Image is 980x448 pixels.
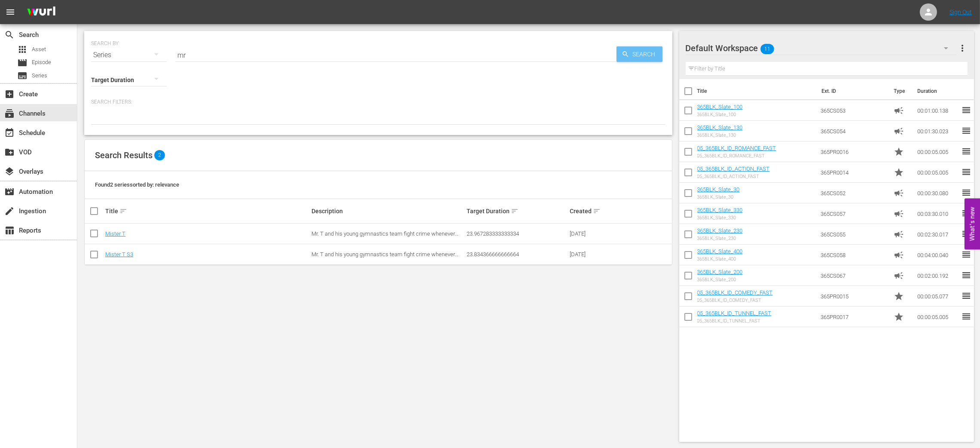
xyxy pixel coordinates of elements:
span: Ad [894,229,904,239]
a: 365BLK_Slate_100 [697,104,743,110]
span: reorder [961,208,971,218]
span: Ad [894,126,904,136]
span: table_chart [4,225,15,236]
span: Search [629,46,662,62]
div: Title [105,206,309,216]
td: 00:00:05.005 [914,307,961,327]
div: Series [91,43,167,67]
div: 05_365BLK_ID_COMEDY_FAST [697,298,773,303]
div: 23.967283333333334 [467,230,567,237]
a: 05_365BLK_ID_TUNNEL_FAST [697,310,772,316]
td: 365CS067 [817,265,890,286]
div: [DATE] [570,251,619,258]
div: 365BLK_Slate_200 [697,277,743,282]
div: 23.834366666666664 [467,251,567,258]
a: 05_365BLK_ID_COMEDY_FAST [697,289,773,296]
div: Default Workspace [686,36,957,60]
button: Search [617,46,662,62]
span: Series [32,71,47,80]
span: Ad [894,105,904,116]
span: subtitles [17,71,27,81]
span: reorder [961,187,971,198]
td: 365CS054 [817,121,890,141]
div: 365BLK_Slate_230 [697,236,743,241]
a: 05_365BLK_ID_ROMANCE_FAST [697,145,776,151]
span: Ad [894,209,904,219]
span: create [4,206,15,216]
span: add_box [4,89,15,99]
div: 365BLK_Slate_30 [697,194,740,200]
span: menu [5,7,15,17]
td: 365PR0016 [817,141,890,162]
span: Promo [894,167,904,178]
a: 365BLK_Slate_130 [697,124,743,131]
span: reorder [961,311,971,322]
td: 365PR0015 [817,286,890,307]
th: Title [697,79,816,103]
span: Mr. T and his young gymnastics team fight crime whenever they encounter it on their tour. [312,230,459,243]
img: ans4CAIJ8jUAAAAAAAAAAAAAAAAAAAAAAAAgQb4GAAAAAAAAAAAAAAAAAAAAAAAAJMjXAAAAAAAAAAAAAAAAAAAAAAAAgAT5G... [21,2,62,22]
td: 365CS053 [817,100,890,121]
td: 365CS057 [817,203,890,224]
span: Promo [894,291,904,301]
span: subscriptions [4,108,15,119]
td: 00:00:05.005 [914,141,961,162]
span: layers [4,166,15,177]
a: 365BLK_Slate_330 [697,207,743,213]
span: movie_filter [4,187,15,197]
td: 00:01:00.138 [914,100,961,121]
td: 00:03:30.010 [914,203,961,224]
a: 05_365BLK_ID_ACTION_FAST [697,166,770,172]
div: Target Duration [467,206,567,216]
span: event_available [4,128,15,138]
span: create_new_folder [4,147,15,157]
div: 365BLK_Slate_400 [697,256,743,262]
td: 00:00:30.080 [914,183,961,203]
td: 00:01:30.023 [914,121,961,141]
div: 365BLK_Slate_100 [697,112,743,117]
span: reorder [961,229,971,239]
span: Mr. T and his young gymnastics team fight crime whenever they encounter it on their tour. [312,251,459,264]
span: more_vert [957,43,968,53]
span: Ad [894,250,904,260]
p: Search Filters: [91,98,666,106]
div: 365BLK_Slate_330 [697,215,743,221]
td: 00:04:00.040 [914,245,961,265]
div: 05_365BLK_ID_ROMANCE_FAST [697,153,776,159]
span: Ad [894,270,904,281]
span: Asset [17,44,27,55]
td: 365PR0014 [817,162,890,183]
div: Created [570,206,619,216]
button: Open Feedback Widget [965,199,980,250]
td: 00:00:05.077 [914,286,961,307]
span: Ad [894,188,904,198]
span: reorder [961,146,971,156]
div: 05_365BLK_ID_TUNNEL_FAST [697,318,772,324]
td: 00:02:00.192 [914,265,961,286]
span: Search Results [95,150,153,160]
span: 2 [154,150,165,160]
span: 11 [760,40,774,58]
span: Episode [32,58,51,67]
span: reorder [961,167,971,177]
a: 365BLK_Slate_230 [697,227,743,234]
span: Search [4,30,15,40]
a: Mister T S3 [105,251,133,258]
span: sort [511,207,519,215]
button: more_vert [957,38,968,58]
span: Found 2 series sorted by: relevance [95,181,179,188]
span: movie [17,58,27,68]
span: reorder [961,105,971,115]
span: Promo [894,147,904,157]
th: Ext. ID [816,79,889,103]
a: 365BLK_Slate_400 [697,248,743,255]
a: 365BLK_Slate_30 [697,186,740,193]
span: Asset [32,45,46,54]
th: Duration [912,79,964,103]
div: 365BLK_Slate_130 [697,132,743,138]
div: Description [312,208,464,215]
span: reorder [961,249,971,260]
td: 00:00:05.005 [914,162,961,183]
span: Promo [894,312,904,322]
a: Sign Out [949,9,972,15]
